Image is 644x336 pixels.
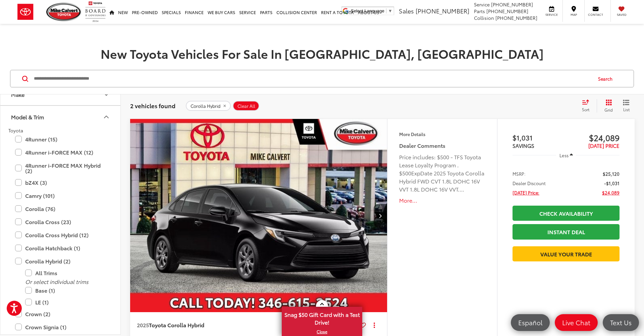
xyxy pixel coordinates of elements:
span: 2 vehicles found [130,101,175,110]
span: ▼ [388,8,392,13]
label: Corolla Cross (23) [15,216,106,228]
span: MSRP: [513,170,526,177]
a: 2025Toyota Corolla Hybrid [137,321,357,329]
h5: Dealer Comments [399,141,485,150]
button: List View [618,99,635,113]
span: Service [474,1,490,8]
span: [PHONE_NUMBER] [495,14,537,21]
span: Snag $50 Gift Card with a Test Drive! [282,307,362,328]
span: SAVINGS [513,142,534,149]
label: Corolla Hatchback (1) [15,242,106,254]
label: 4Runner i-FORCE MAX (12) [15,146,106,158]
span: List [623,107,630,112]
a: Check Availability [513,206,620,221]
label: 4Runner i-FORCE MAX Hybrid (2) [15,160,106,177]
span: [PHONE_NUMBER] [486,8,528,14]
span: Saved [614,12,629,17]
button: Search [592,70,622,87]
a: Value Your Trade [513,246,620,261]
span: -$1,031 [604,180,620,186]
span: Service [544,12,559,17]
button: More... [399,197,485,204]
span: Map [566,12,581,17]
span: Toyota Corolla Hybrid [149,321,204,329]
span: Less [559,152,569,158]
a: Text Us [603,314,639,331]
span: [PHONE_NUMBER] [416,6,469,15]
div: Model & Trim [11,114,44,120]
label: All Trims [25,267,106,279]
span: Sales [399,6,414,15]
button: Grid View [597,99,618,113]
button: Clear All [233,101,259,111]
span: $24,089 [566,132,620,142]
div: Make [11,91,24,97]
label: 4Runner (15) [15,133,106,145]
img: Mike Calvert Toyota [46,3,82,21]
button: Less [556,149,576,161]
input: Search by Make, Model, or Keyword [33,71,592,87]
button: Actions [369,319,380,331]
button: Next image [374,204,387,227]
span: Contact [588,12,603,17]
h4: More Details [399,132,485,136]
button: Select sort value [579,99,597,113]
span: [PHONE_NUMBER] [491,1,533,8]
label: Base (1) [25,285,106,296]
div: Model & Trim [102,113,110,121]
a: 2025 Toyota Corolla Hybrid2025 Toyota Corolla Hybrid2025 Toyota Corolla Hybrid2025 Toyota Corolla... [130,119,388,312]
label: Crown Signia (1) [15,321,106,333]
label: Camry (101) [15,190,106,202]
button: Model & TrimModel & Trim [0,106,121,128]
span: Collision [474,14,494,21]
span: $24,089 [602,189,620,196]
span: Parts [474,8,485,14]
span: Sort [582,107,589,112]
div: 2025 Toyota Corolla Hybrid Base 0 [130,119,388,312]
span: Text Us [607,318,635,327]
span: Español [515,318,546,327]
span: $1,031 [513,132,566,142]
img: 2025 Toyota Corolla Hybrid [130,119,388,313]
a: Español [511,314,550,331]
span: dropdown dots [374,322,375,328]
button: remove Corolla%20Hybrid [186,101,231,111]
span: [DATE] Price: [513,189,539,196]
label: Corolla (76) [15,203,106,215]
label: Crown (2) [15,308,106,320]
span: $25,120 [603,170,620,177]
span: 2025 [137,321,149,329]
a: Instant Deal [513,224,620,239]
label: LE (1) [25,296,106,308]
label: Corolla Cross Hybrid (12) [15,229,106,241]
div: Price includes: $500 - TFS Toyota Lease Loyalty Program . $500ExpDate 2025 Toyota Corolla Hybrid ... [399,153,485,193]
span: Clear All [237,103,255,109]
i: Or select individual trims [25,278,89,285]
a: Live Chat [555,314,598,331]
span: Toyota [8,127,23,134]
span: Dealer Discount [513,180,546,186]
span: Grid [604,107,613,113]
span: Live Chat [559,318,594,327]
span: Select Language [351,8,384,13]
label: Corolla Hybrid (2) [15,255,106,267]
span: [DATE] PRICE [588,142,620,149]
label: bZ4X (3) [15,177,106,188]
span: Corolla Hybrid [191,103,220,109]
